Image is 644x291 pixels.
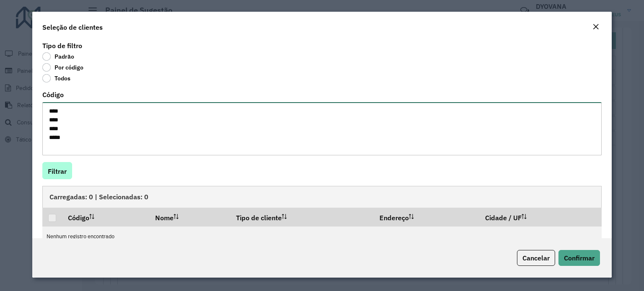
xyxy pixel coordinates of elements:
[42,90,64,99] font: Código
[485,214,522,222] font: Cidade / UF
[42,23,103,31] font: Seleção de clientes
[42,41,82,50] font: Tipo de filtro
[592,23,599,30] em: Fechar
[42,162,72,179] button: Filtrar
[55,75,70,82] font: Todos
[155,214,174,222] font: Nome
[48,167,67,175] font: Filtrar
[68,214,89,222] font: Código
[55,53,74,60] font: Padrão
[49,193,148,201] font: Carregadas: 0 | Selecionadas: 0
[590,22,602,33] button: Fechar
[379,214,409,222] font: Endereço
[47,233,114,240] font: Nenhum registro encontrado
[55,64,83,71] font: Por código
[522,254,550,262] font: Cancelar
[236,214,282,222] font: Tipo de cliente
[517,250,555,266] button: Cancelar
[558,250,600,266] button: Confirmar
[564,254,595,262] font: Confirmar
